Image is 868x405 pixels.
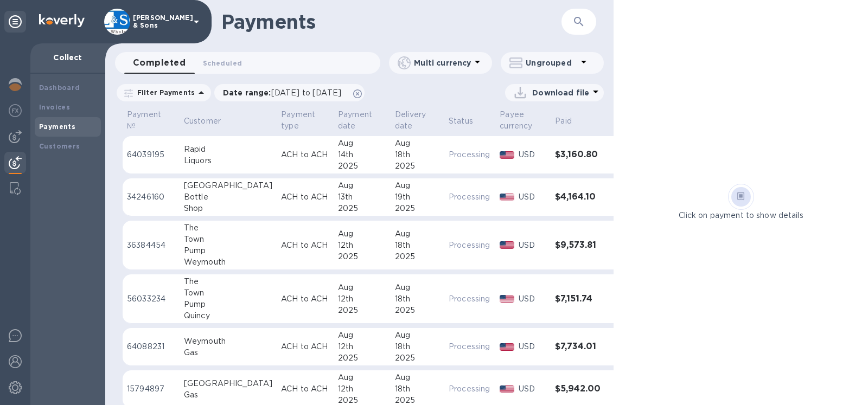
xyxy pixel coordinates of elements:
[395,180,440,191] div: Aug
[9,104,22,117] img: Foreign exchange
[555,384,601,394] h3: $5,942.00
[338,160,386,172] div: 2025
[338,372,386,383] div: Aug
[184,115,221,127] p: Customer
[184,155,272,166] div: Liquors
[500,151,514,159] img: USD
[184,310,272,322] div: Quincy
[449,149,491,160] p: Processing
[338,240,386,251] div: 12th
[184,191,272,203] div: Bottle
[449,191,491,203] p: Processing
[133,14,187,29] p: [PERSON_NAME] & Sons
[500,343,514,351] img: USD
[555,342,601,352] h3: $7,734.01
[39,142,80,150] b: Customers
[184,378,272,389] div: [GEOGRAPHIC_DATA]
[449,293,491,305] p: Processing
[395,341,440,352] div: 18th
[184,299,272,310] div: Pump
[449,115,487,127] span: Status
[184,256,272,268] div: Weymouth
[4,11,26,33] div: Unpin categories
[338,203,386,214] div: 2025
[184,180,272,191] div: [GEOGRAPHIC_DATA]
[338,330,386,341] div: Aug
[184,203,272,214] div: Shop
[449,341,491,352] p: Processing
[395,228,440,240] div: Aug
[395,203,440,214] div: 2025
[555,294,601,304] h3: $7,151.74
[184,115,235,127] span: Customer
[519,383,546,395] p: USD
[133,55,186,70] span: Completed
[395,352,440,364] div: 2025
[281,383,329,395] p: ACH to ACH
[184,144,272,155] div: Rapid
[395,160,440,172] div: 2025
[395,251,440,262] div: 2025
[395,149,440,160] div: 18th
[500,295,514,303] img: USD
[338,341,386,352] div: 12th
[39,14,85,27] img: Logo
[395,282,440,293] div: Aug
[133,88,195,97] p: Filter Payments
[214,84,365,101] div: Date range:[DATE] to [DATE]
[414,57,471,68] p: Multi currency
[449,240,491,251] p: Processing
[555,150,601,160] h3: $3,160.80
[532,87,589,98] p: Download file
[281,341,329,352] p: ACH to ACH
[281,109,329,132] span: Payment type
[127,341,175,352] p: 64088231
[395,372,440,383] div: Aug
[519,341,546,352] p: USD
[39,103,70,111] b: Invoices
[184,245,272,256] div: Pump
[555,115,586,127] span: Paid
[127,109,161,132] p: Payment №
[127,149,175,160] p: 64039195
[338,180,386,191] div: Aug
[555,115,572,127] p: Paid
[500,109,546,132] span: Payee currency
[449,115,473,127] p: Status
[338,228,386,240] div: Aug
[395,383,440,395] div: 18th
[338,109,386,132] span: Payment date
[281,240,329,251] p: ACH to ACH
[281,191,329,203] p: ACH to ACH
[221,10,521,33] h1: Payments
[281,149,329,160] p: ACH to ACH
[184,222,272,234] div: The
[500,241,514,249] img: USD
[127,191,175,203] p: 34246160
[338,109,372,132] p: Payment date
[519,191,546,203] p: USD
[338,191,386,203] div: 13th
[500,194,514,201] img: USD
[519,293,546,305] p: USD
[184,336,272,347] div: Weymouth
[184,389,272,401] div: Gas
[271,88,341,97] span: [DATE] to [DATE]
[395,138,440,149] div: Aug
[338,282,386,293] div: Aug
[281,293,329,305] p: ACH to ACH
[395,191,440,203] div: 19th
[338,251,386,262] div: 2025
[395,305,440,316] div: 2025
[679,210,803,221] p: Click on payment to show details
[127,293,175,305] p: 56033234
[395,330,440,341] div: Aug
[184,234,272,245] div: Town
[519,240,546,251] p: USD
[338,138,386,149] div: Aug
[281,109,315,132] p: Payment type
[184,276,272,287] div: The
[526,57,577,68] p: Ungrouped
[127,383,175,395] p: 15794897
[203,57,242,69] span: Scheduled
